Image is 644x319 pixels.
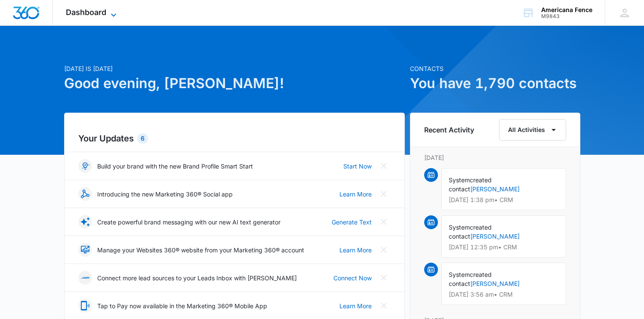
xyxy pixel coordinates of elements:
[64,73,405,94] h1: Good evening, [PERSON_NAME]!
[339,301,372,310] a: Learn More
[424,125,474,135] h6: Recent Activity
[449,244,559,250] p: [DATE] 12:35 pm • CRM
[449,271,470,278] span: System
[137,133,148,144] div: 6
[470,233,520,240] a: [PERSON_NAME]
[410,64,580,73] p: Contacts
[64,64,405,73] p: [DATE] is [DATE]
[410,73,580,94] h1: You have 1,790 contacts
[97,190,233,199] p: Introducing the new Marketing 360® Social app
[541,6,592,13] div: account name
[377,215,391,229] button: Close
[377,187,391,201] button: Close
[449,176,470,184] span: System
[339,245,372,255] a: Learn More
[424,153,566,162] p: [DATE]
[449,224,492,240] span: created contact
[97,273,297,282] p: Connect more lead sources to your Leads Inbox with [PERSON_NAME]
[449,197,559,203] p: [DATE] 1:38 pm • CRM
[499,119,566,141] button: All Activities
[66,8,106,17] span: Dashboard
[377,243,391,257] button: Close
[97,162,253,171] p: Build your brand with the new Brand Profile Smart Start
[78,132,391,145] h2: Your Updates
[332,218,372,227] a: Generate Text
[97,301,267,310] p: Tap to Pay now available in the Marketing 360® Mobile App
[449,176,492,193] span: created contact
[97,218,280,227] p: Create powerful brand messaging with our new AI text generator
[333,273,372,282] a: Connect Now
[470,280,520,287] a: [PERSON_NAME]
[449,291,559,298] p: [DATE] 3:56 am • CRM
[377,159,391,173] button: Close
[449,271,492,287] span: created contact
[377,299,391,313] button: Close
[377,271,391,285] button: Close
[541,13,592,19] div: account id
[97,245,304,255] p: Manage your Websites 360® website from your Marketing 360® account
[470,185,520,193] a: [PERSON_NAME]
[343,162,372,171] a: Start Now
[449,224,470,231] span: System
[339,190,372,199] a: Learn More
